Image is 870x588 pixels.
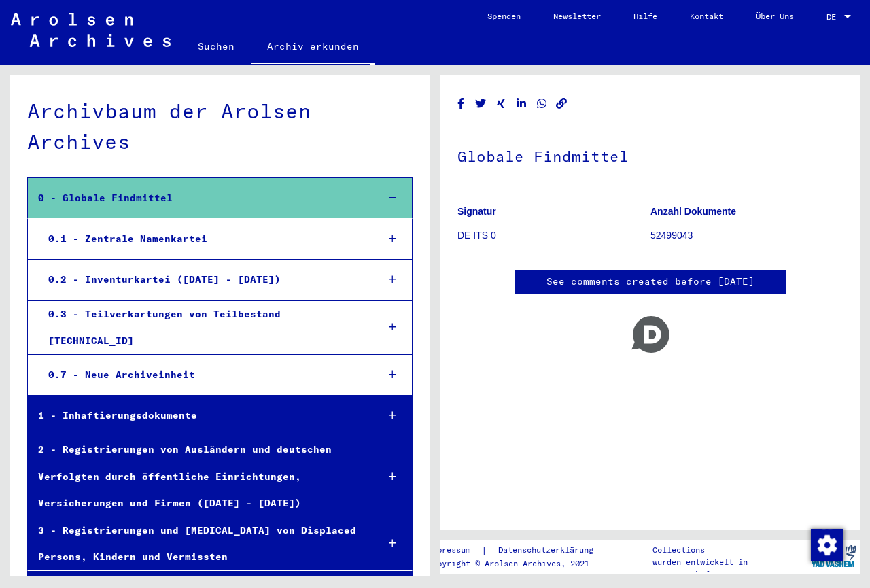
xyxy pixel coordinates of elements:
a: Suchen [181,30,251,63]
p: DE ITS 0 [457,228,650,243]
button: Share on Twitter [474,95,488,112]
button: Copy link [555,95,569,112]
button: Share on LinkedIn [515,95,529,112]
div: 0.3 - Teilverkartungen von Teilbestand [TECHNICAL_ID] [38,301,366,354]
p: wurden entwickelt in Partnerschaft mit [652,556,807,581]
div: Archivbaum der Arolsen Archives [27,96,413,157]
div: 1 - Inhaftierungsdokumente [28,402,366,429]
div: 0.1 - Zentrale Namenkartei [38,226,366,252]
p: 52499043 [650,228,843,243]
a: Datenschutzerklärung [487,543,610,557]
div: Zustimmung ändern [810,528,843,561]
img: Zustimmung ändern [811,529,843,561]
div: 0.2 - Inventurkartei ([DATE] - [DATE]) [38,266,366,293]
span: DE [826,12,841,22]
b: Signatur [457,206,496,217]
a: See comments created before [DATE] [546,275,754,289]
p: Die Arolsen Archives Online-Collections [652,532,807,556]
a: Archiv erkunden [251,30,375,65]
a: Impressum [428,543,481,557]
div: 0 - Globale Findmittel [28,185,366,211]
div: 2 - Registrierungen von Ausländern und deutschen Verfolgten durch öffentliche Einrichtungen, Vers... [28,436,366,517]
p: Copyright © Arolsen Archives, 2021 [428,557,610,570]
h1: Globale Findmittel [457,125,843,185]
div: 0.7 - Neue Archiveinheit [38,362,366,388]
button: Share on Facebook [454,95,468,112]
b: Anzahl Dokumente [650,206,736,217]
button: Share on WhatsApp [535,95,549,112]
img: yv_logo.png [808,539,859,573]
div: 3 - Registrierungen und [MEDICAL_DATA] von Displaced Persons, Kindern und Vermissten [28,517,366,570]
div: | [428,543,610,557]
button: Share on Xing [494,95,508,112]
img: Arolsen_neg.svg [11,13,171,47]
